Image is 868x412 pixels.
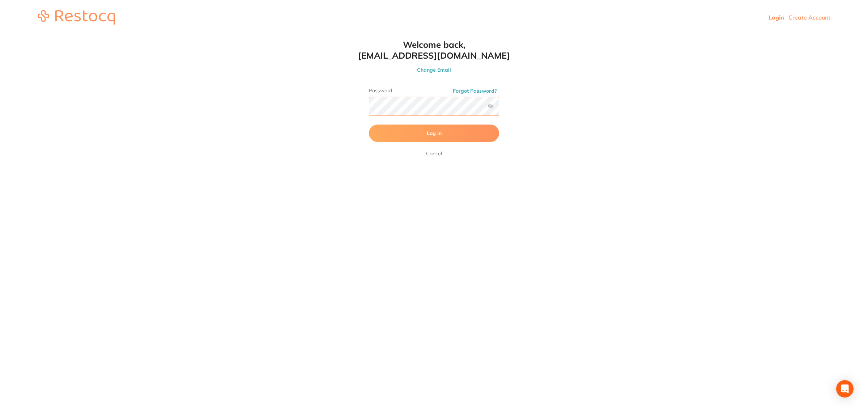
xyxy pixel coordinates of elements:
img: restocq_logo.svg [38,10,115,25]
a: Cancel [425,149,443,158]
button: Change Email [354,67,514,73]
span: Log In [427,130,442,136]
h1: Welcome back, [EMAIL_ADDRESS][DOMAIN_NAME] [354,39,514,61]
label: Password [369,88,499,94]
button: Log In [369,125,499,142]
div: Open Intercom Messenger [836,380,854,398]
button: Forgot Password? [451,88,499,94]
a: Login [769,14,784,21]
a: Create Account [788,14,830,21]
